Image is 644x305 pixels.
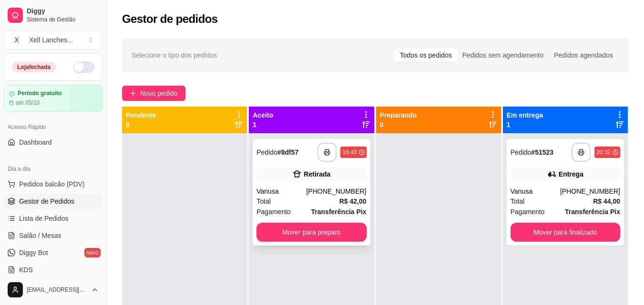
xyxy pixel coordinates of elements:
a: Gestor de Pedidos [4,194,102,209]
button: Novo pedido [122,86,185,101]
div: Vanusa [256,187,306,196]
p: 0 [126,120,156,129]
span: plus [130,90,136,97]
div: Entrega [559,169,583,179]
button: Mover para preparo [256,223,366,242]
button: [EMAIL_ADDRESS][DOMAIN_NAME] [4,278,102,301]
span: Total [511,196,525,207]
div: Todos os pedidos [395,49,457,62]
span: Diggy [27,7,99,16]
p: Preparando [380,110,417,120]
span: Pagamento [511,207,545,217]
span: Diggy Bot [19,248,48,257]
div: 20:32 [596,148,611,156]
a: Diggy Botnovo [4,245,102,260]
article: Período gratuito [18,90,62,97]
button: Mover para finalizado [511,223,620,242]
a: KDS [4,262,102,277]
div: Dia a dia [4,161,102,177]
a: Lista de Pedidos [4,211,102,226]
div: Vanusa [511,187,560,196]
a: Salão / Mesas [4,228,102,243]
span: Novo pedido [140,88,178,98]
span: Salão / Mesas [19,231,61,240]
span: Selecione o tipo dos pedidos [132,50,217,60]
span: Pedido [256,148,277,156]
span: X [12,35,21,45]
div: Pedidos agendados [549,49,618,62]
p: 1 [507,120,543,129]
h2: Gestor de pedidos [122,11,218,27]
button: Pedidos balcão (PDV) [4,177,102,192]
div: [PHONE_NUMBER] [560,187,620,196]
span: Sistema de Gestão [27,16,99,23]
div: Acesso Rápido [4,119,102,135]
span: Pedidos balcão (PDV) [19,179,85,189]
button: Alterar Status [73,61,94,73]
span: Dashboard [19,138,52,147]
p: Pendente [126,110,156,120]
div: Pedidos sem agendamento [457,49,549,62]
span: Lista de Pedidos [19,214,69,223]
article: até 05/10 [16,99,40,107]
div: 16:43 [342,148,357,156]
button: Select a team [4,30,102,49]
div: [PHONE_NUMBER] [306,187,366,196]
a: DiggySistema de Gestão [4,4,102,27]
span: Pagamento [256,207,291,217]
strong: Transferência Pix [311,208,367,216]
span: [EMAIL_ADDRESS][DOMAIN_NAME] [27,286,87,294]
span: Gestor de Pedidos [19,197,74,206]
p: 1 [253,120,273,129]
p: 0 [380,120,417,129]
strong: Transferência Pix [565,208,620,216]
span: Pedido [511,148,532,156]
div: Retirada [304,169,330,179]
p: Em entrega [507,110,543,120]
a: Dashboard [4,135,102,150]
strong: # 51523 [531,148,553,156]
strong: R$ 44,00 [593,197,620,205]
strong: # 8df57 [277,148,298,156]
span: KDS [19,265,33,275]
a: Período gratuitoaté 05/10 [4,85,102,112]
div: Xell Lanches ... [29,35,73,45]
span: Total [256,196,271,207]
div: Loja fechada [12,62,56,72]
p: Aceito [253,110,273,120]
strong: R$ 42,00 [339,197,367,205]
